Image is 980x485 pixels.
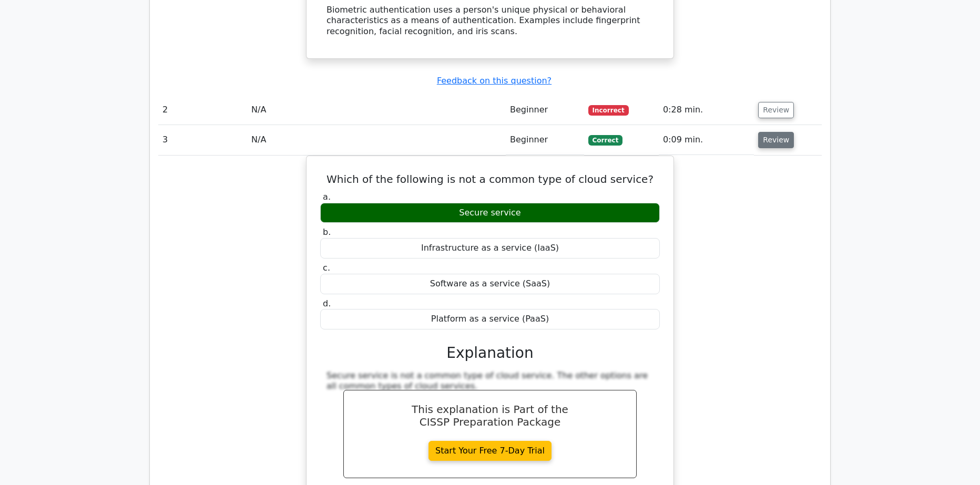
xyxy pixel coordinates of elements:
div: Infrastructure as a service (IaaS) [320,238,660,259]
span: d. [323,298,331,308]
div: Platform as a service (PaaS) [320,309,660,329]
td: Beginner [506,125,584,155]
div: Biometric authentication uses a person's unique physical or behavioral characteristics as a means... [326,5,654,37]
span: b. [323,227,331,237]
span: Incorrect [588,105,629,116]
a: Feedback on this question? [437,76,552,86]
div: Secure service [320,203,660,223]
button: Review [758,102,794,118]
span: a. [323,192,331,202]
td: N/A [247,125,506,155]
div: Software as a service (SaaS) [320,274,660,294]
button: Review [758,132,794,148]
h5: Which of the following is not a common type of cloud service? [319,173,661,185]
td: 0:28 min. [659,95,754,125]
td: N/A [247,95,506,125]
span: c. [323,263,330,273]
td: 0:09 min. [659,125,754,155]
span: Correct [588,135,622,146]
td: Beginner [506,95,584,125]
div: Secure service is not a common type of cloud service. The other options are all common types of c... [326,370,654,393]
h3: Explanation [326,344,654,362]
td: 2 [158,95,247,125]
td: 3 [158,125,247,155]
a: Start Your Free 7-Day Trial [428,441,552,461]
